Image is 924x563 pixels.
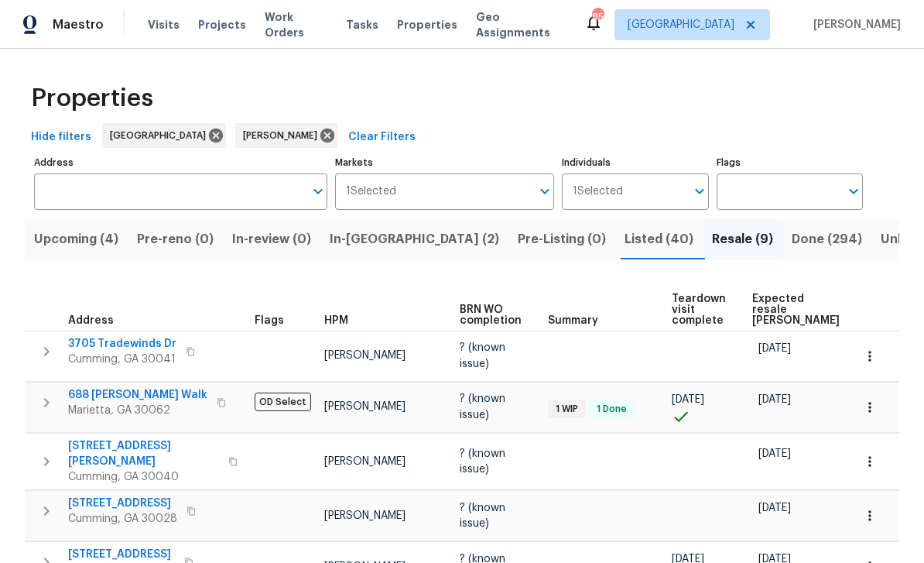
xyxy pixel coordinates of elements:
[255,393,311,411] span: OD Select
[68,315,114,326] span: Address
[548,315,598,326] span: Summary
[843,180,864,202] button: Open
[235,123,337,148] div: [PERSON_NAME]
[590,403,633,416] span: 1 Done
[342,123,422,152] button: Clear Filters
[102,123,226,148] div: [GEOGRAPHIC_DATA]
[549,403,584,416] span: 1 WIP
[758,343,791,354] span: [DATE]
[672,394,704,405] span: [DATE]
[25,123,98,152] button: Hide filters
[628,17,734,33] span: [GEOGRAPHIC_DATA]
[397,17,457,33] span: Properties
[518,228,606,250] span: Pre-Listing (0)
[460,342,505,369] span: ? (known issue)
[31,91,153,106] span: Properties
[307,180,329,202] button: Open
[792,228,862,250] span: Done (294)
[712,228,773,250] span: Resale (9)
[460,304,522,326] span: BRN WO completion
[324,510,406,521] span: [PERSON_NAME]
[330,228,499,250] span: In-[GEOGRAPHIC_DATA] (2)
[34,158,327,167] label: Address
[31,128,91,147] span: Hide filters
[324,456,406,467] span: [PERSON_NAME]
[324,401,406,412] span: [PERSON_NAME]
[53,17,104,33] span: Maestro
[68,438,219,469] span: [STREET_ADDRESS][PERSON_NAME]
[460,393,505,420] span: ? (known issue)
[476,9,566,40] span: Geo Assignments
[625,228,693,250] span: Listed (40)
[265,9,327,40] span: Work Orders
[232,228,311,250] span: In-review (0)
[68,496,177,511] span: [STREET_ADDRESS]
[324,315,348,326] span: HPM
[758,448,791,459] span: [DATE]
[198,17,246,33] span: Projects
[348,128,416,147] span: Clear Filters
[460,448,505,475] span: ? (known issue)
[110,128,212,143] span: [GEOGRAPHIC_DATA]
[34,228,118,250] span: Upcoming (4)
[758,503,791,513] span: [DATE]
[346,19,378,30] span: Tasks
[335,158,555,167] label: Markets
[460,503,505,529] span: ? (known issue)
[807,17,901,33] span: [PERSON_NAME]
[689,180,710,202] button: Open
[592,9,603,25] div: 85
[752,294,840,326] span: Expected resale [PERSON_NAME]
[562,158,708,167] label: Individuals
[68,352,176,367] span: Cumming, GA 30041
[68,403,207,418] span: Marietta, GA 30062
[243,128,323,143] span: [PERSON_NAME]
[346,185,396,198] span: 1 Selected
[324,350,406,361] span: [PERSON_NAME]
[68,547,175,562] span: [STREET_ADDRESS]
[717,158,863,167] label: Flags
[137,228,214,250] span: Pre-reno (0)
[68,469,219,485] span: Cumming, GA 30040
[68,387,207,403] span: 688 [PERSON_NAME] Walk
[148,17,180,33] span: Visits
[534,180,556,202] button: Open
[68,511,177,527] span: Cumming, GA 30028
[573,185,623,198] span: 1 Selected
[68,336,176,352] span: 3705 Tradewinds Dr
[672,294,726,326] span: Teardown visit complete
[255,315,284,326] span: Flags
[758,394,791,405] span: [DATE]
